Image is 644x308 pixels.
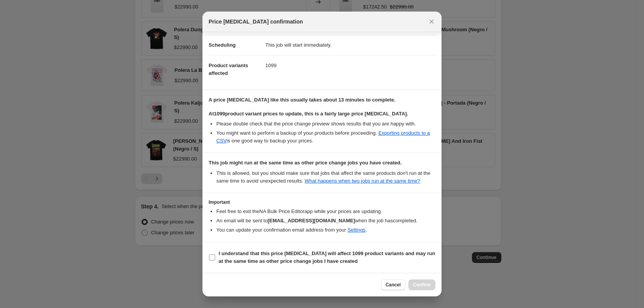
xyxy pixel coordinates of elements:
[209,97,395,103] b: A price [MEDICAL_DATA] like this usually takes about 13 minutes to complete.
[426,16,437,27] button: Close
[265,55,435,76] dd: 1099
[216,169,435,185] li: This is allowed, but you should make sure that jobs that affect the same products don ' t run at ...
[305,178,420,184] a: What happens when two jobs run at the same time?
[216,226,435,234] li: You can update your confirmation email address from your .
[216,217,435,225] li: An email will be sent to when the job has completed .
[216,120,435,128] li: Please double check that the price change preview shows results that you are happy with.
[265,35,435,55] dd: This job will start immediately.
[209,160,402,166] b: This job might run at the same time as other price change jobs you have created.
[381,279,405,290] button: Cancel
[209,199,435,205] h3: Important
[209,18,303,25] span: Price [MEDICAL_DATA] confirmation
[216,130,430,144] a: Exporting products to a CSV
[268,218,355,223] b: [EMAIL_ADDRESS][DOMAIN_NAME]
[209,111,408,117] b: At 1099 product variant prices to update, this is a fairly large price [MEDICAL_DATA].
[219,250,435,264] b: I understand that this price [MEDICAL_DATA] will affect 1099 product variants and may run at the ...
[347,227,366,233] a: Settings
[386,282,401,288] span: Cancel
[209,63,248,76] span: Product variants affected
[209,42,236,48] span: Scheduling
[216,129,435,145] li: You might want to perform a backup of your products before proceeding. is one good way to backup ...
[216,208,435,215] li: Feel free to exit the NA Bulk Price Editor app while your prices are updating.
